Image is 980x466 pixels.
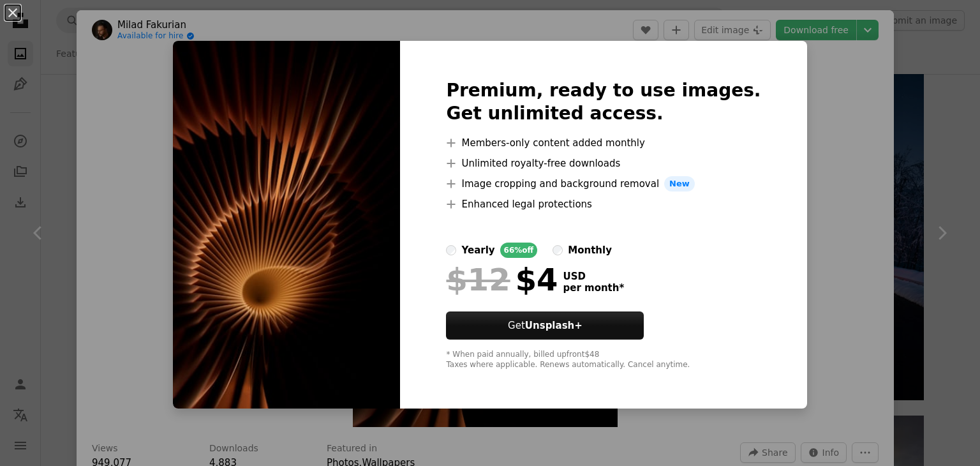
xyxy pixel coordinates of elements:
strong: Unsplash+ [525,320,583,331]
div: monthly [568,243,612,258]
button: GetUnsplash+ [446,312,644,340]
li: Unlimited royalty-free downloads [446,156,761,171]
div: 66% off [500,243,538,258]
img: photo-1758315716325-d2c7c0eb9659 [173,41,400,409]
div: yearly [461,243,494,258]
div: * When paid annually, billed upfront $48 Taxes where applicable. Renews automatically. Cancel any... [446,350,761,370]
li: Members-only content added monthly [446,135,761,151]
span: USD [563,271,624,282]
span: per month * [563,282,624,294]
li: Enhanced legal protections [446,197,761,212]
h2: Premium, ready to use images. Get unlimited access. [446,79,761,125]
div: $4 [446,263,558,296]
input: monthly [553,245,563,255]
span: $12 [446,263,510,296]
span: New [664,176,695,192]
input: yearly66%off [446,245,456,255]
li: Image cropping and background removal [446,176,761,192]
